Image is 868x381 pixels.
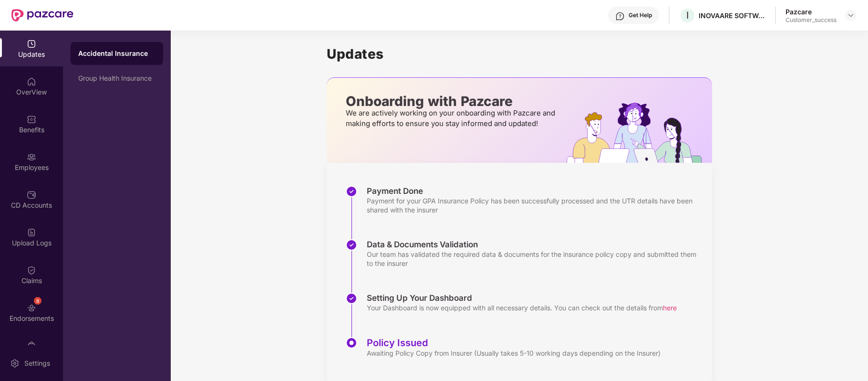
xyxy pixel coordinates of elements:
[367,250,703,268] div: Our team has validated the required data & documents for the insurance policy copy and submitted ...
[615,11,625,21] img: svg+xml;base64,PHN2ZyBpZD0iSGVscC0zMngzMiIgeG1sbnM9Imh0dHA6Ly93d3cudzMub3JnLzIwMDAvc3ZnIiB3aWR0aD...
[346,337,357,349] img: svg+xml;base64,PHN2ZyBpZD0iU3RlcC1BY3RpdmUtMzJ4MzIiIHhtbG5zPSJodHRwOi8vd3d3LnczLm9yZy8yMDAwL3N2Zy...
[27,77,36,86] img: svg+xml;base64,PHN2ZyBpZD0iSG9tZSIgeG1sbnM9Imh0dHA6Ly93d3cudzMub3JnLzIwMDAvc3ZnIiB3aWR0aD0iMjAiIG...
[346,97,558,106] p: Onboarding with Pazcare
[367,239,703,250] div: Data & Documents Validation
[367,303,677,312] div: Your Dashboard is now equipped with all necessary details. You can check out the details from
[785,16,837,24] div: Customer_success
[663,304,677,312] span: here
[699,11,765,20] div: INOVAARE SOFTWARE SOLUTIONS PRIVATE LIMITED
[27,115,36,124] img: svg+xml;base64,PHN2ZyBpZD0iQmVuZWZpdHMiIHhtbG5zPSJodHRwOi8vd3d3LnczLm9yZy8yMDAwL3N2ZyIgd2lkdGg9Ij...
[847,11,855,19] img: svg+xml;base64,PHN2ZyBpZD0iRHJvcGRvd24tMzJ4MzIiIHhtbG5zPSJodHRwOi8vd3d3LnczLm9yZy8yMDAwL3N2ZyIgd2...
[27,190,36,200] img: svg+xml;base64,PHN2ZyBpZD0iQ0RfQWNjb3VudHMiIGRhdGEtbmFtZT0iQ0QgQWNjb3VudHMiIHhtbG5zPSJodHRwOi8vd3...
[27,303,36,313] img: svg+xml;base64,PHN2ZyBpZD0iRW5kb3JzZW1lbnRzIiB4bWxucz0iaHR0cDovL3d3dy53My5vcmcvMjAwMC9zdmciIHdpZH...
[367,337,661,349] div: Policy Issued
[27,228,36,237] img: svg+xml;base64,PHN2ZyBpZD0iVXBsb2FkX0xvZ3MiIGRhdGEtbmFtZT0iVXBsb2FkIExvZ3MiIHhtbG5zPSJodHRwOi8vd3...
[27,341,36,350] img: svg+xml;base64,PHN2ZyBpZD0iTXlfT3JkZXJzIiBkYXRhLW5hbWU9Ik15IE9yZGVycyIgeG1sbnM9Imh0dHA6Ly93d3cudz...
[10,359,20,368] img: svg+xml;base64,PHN2ZyBpZD0iU2V0dGluZy0yMHgyMCIgeG1sbnM9Imh0dHA6Ly93d3cudzMub3JnLzIwMDAvc3ZnIiB3aW...
[629,11,652,19] div: Get Help
[785,7,837,16] div: Pazcare
[346,186,357,197] img: svg+xml;base64,PHN2ZyBpZD0iU3RlcC1Eb25lLTMyeDMyIiB4bWxucz0iaHR0cDovL3d3dy53My5vcmcvMjAwMC9zdmciIH...
[367,349,661,358] div: Awaiting Policy Copy from Insurer (Usually takes 5-10 working days depending on the Insurer)
[367,186,703,196] div: Payment Done
[346,108,558,129] p: We are actively working on your onboarding with Pazcare and making efforts to ensure you stay inf...
[34,297,41,305] div: 8
[78,74,155,82] div: Group Health Insurance
[327,46,712,62] h1: Updates
[11,9,73,21] img: New Pazcare Logo
[567,103,712,163] img: hrOnboarding
[27,265,36,275] img: svg+xml;base64,PHN2ZyBpZD0iQ2xhaW0iIHhtbG5zPSJodHRwOi8vd3d3LnczLm9yZy8yMDAwL3N2ZyIgd2lkdGg9IjIwIi...
[27,152,36,162] img: svg+xml;base64,PHN2ZyBpZD0iRW1wbG95ZWVzIiB4bWxucz0iaHR0cDovL3d3dy53My5vcmcvMjAwMC9zdmciIHdpZHRoPS...
[346,293,357,304] img: svg+xml;base64,PHN2ZyBpZD0iU3RlcC1Eb25lLTMyeDMyIiB4bWxucz0iaHR0cDovL3d3dy53My5vcmcvMjAwMC9zdmciIH...
[78,49,155,58] div: Accidental Insurance
[27,39,36,49] img: svg+xml;base64,PHN2ZyBpZD0iVXBkYXRlZCIgeG1sbnM9Imh0dHA6Ly93d3cudzMub3JnLzIwMDAvc3ZnIiB3aWR0aD0iMj...
[346,239,357,251] img: svg+xml;base64,PHN2ZyBpZD0iU3RlcC1Eb25lLTMyeDMyIiB4bWxucz0iaHR0cDovL3d3dy53My5vcmcvMjAwMC9zdmciIH...
[367,293,677,303] div: Setting Up Your Dashboard
[367,196,703,214] div: Payment for your GPA Insurance Policy has been successfully processed and the UTR details have be...
[686,10,689,21] span: I
[21,359,53,368] div: Settings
